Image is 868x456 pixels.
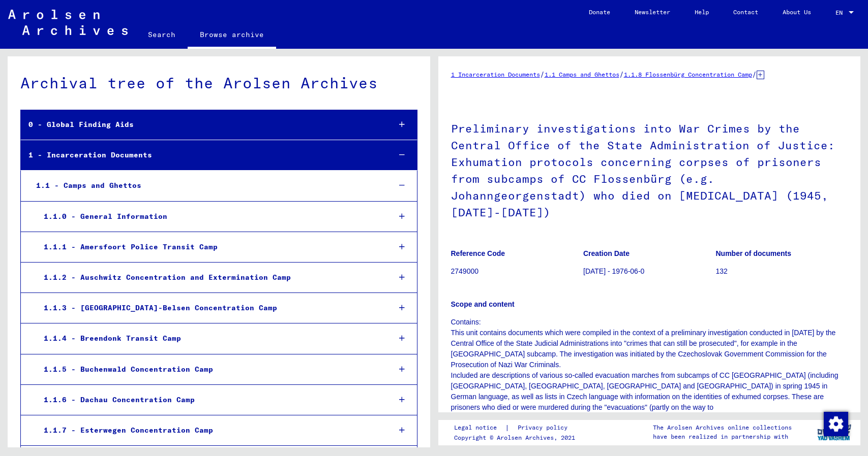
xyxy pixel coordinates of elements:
[454,422,580,433] div: |
[583,249,630,257] b: Creation Date
[451,105,848,234] h1: Preliminary investigations into War Crimes by the Central Office of the State Administration of J...
[451,249,505,257] b: Reference Code
[624,71,752,78] a: 1.1.8 Flossenbürg Concentration Camp
[36,237,382,257] div: 1.1.1 - Amersfoort Police Transit Camp
[545,71,619,78] a: 1.1 Camps and Ghettos
[835,9,847,16] span: EN
[540,70,545,79] span: /
[716,266,848,277] p: 132
[188,22,276,49] a: Browse archive
[36,390,382,410] div: 1.1.6 - Dachau Concentration Camp
[36,298,382,318] div: 1.1.3 - [GEOGRAPHIC_DATA]-Belsen Concentration Camp
[36,360,382,379] div: 1.1.5 - Buchenwald Concentration Camp
[451,71,540,78] a: 1 Incarceration Documents
[653,423,792,432] p: The Arolsen Archives online collections
[510,422,580,433] a: Privacy policy
[136,22,188,47] a: Search
[824,412,848,436] img: Change consent
[716,249,792,257] b: Number of documents
[36,329,382,348] div: 1.1.4 - Breendonk Transit Camp
[583,266,715,277] p: [DATE] - 1976-06-0
[815,419,853,445] img: yv_logo.png
[653,432,792,441] p: have been realized in partnership with
[36,420,382,440] div: 1.1.7 - Esterwegen Concentration Camp
[36,268,382,287] div: 1.1.2 - Auschwitz Concentration and Extermination Camp
[8,10,128,35] img: Arolsen_neg.svg
[619,70,624,79] span: /
[20,72,417,94] div: Archival tree of the Arolsen Archives
[454,422,505,433] a: Legal notice
[21,145,382,165] div: 1 - Incarceration Documents
[21,115,382,135] div: 0 - Global Finding Aids
[451,266,583,277] p: 2749000
[36,207,382,226] div: 1.1.0 - General Information
[451,300,515,308] b: Scope and content
[28,176,382,196] div: 1.1 - Camps and Ghettos
[454,433,580,442] p: Copyright © Arolsen Archives, 2021
[752,70,757,79] span: /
